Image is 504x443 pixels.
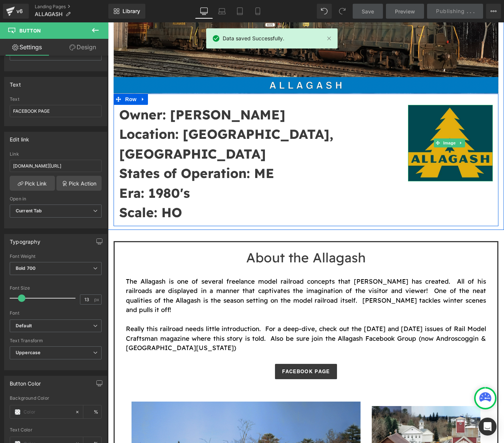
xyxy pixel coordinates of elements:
span: Preview [395,7,415,15]
div: Open Intercom Messenger [479,418,497,436]
a: Laptop [213,4,231,19]
input: https://your-shop.myshopify.com [10,160,102,172]
strong: Owner: [PERSON_NAME] [11,84,177,100]
div: Background Color [10,396,102,401]
span: Image [334,116,350,125]
button: Redo [335,4,350,19]
span: Library [123,8,140,15]
div: Button Color [10,376,41,387]
div: Font Size [10,286,102,291]
a: Pick Link [10,176,55,191]
h1: About the Allagash [12,227,384,243]
span: ALLAGASH [35,11,62,17]
strong: Era: 1980's [11,162,82,179]
div: Text Color [10,427,102,433]
a: Mobile [249,4,267,19]
font: The Allagash is one of several freelance model railroad concepts that [PERSON_NAME] has created. ... [18,255,378,291]
b: Current Tab [16,208,42,213]
div: Font [10,311,102,316]
i: Default [16,323,32,329]
strong: States of Operation: ME [11,143,166,159]
a: New Library [108,4,145,19]
div: Link [10,152,102,157]
a: v6 [3,4,29,19]
a: Expand / Collapse [349,116,357,125]
b: Bold 700 [16,265,35,271]
strong: Location: [GEOGRAPHIC_DATA], [GEOGRAPHIC_DATA] [11,103,225,140]
div: Typography [10,234,40,245]
span: px [94,297,101,302]
a: Desktop [195,4,213,19]
span: Row [15,71,30,82]
div: v6 [15,6,24,16]
span: Button [19,28,41,34]
a: Landing Pages [35,4,108,10]
span: FACEBOOK PAGE [174,346,222,353]
b: Uppercase [16,350,40,355]
span: Save [362,7,374,15]
a: Preview [386,4,424,19]
div: Text [10,77,21,88]
a: Pick Action [56,176,102,191]
span: Data saved Successfully. [223,34,284,43]
input: Color [24,408,71,416]
font: Really this railroad needs little introduction. For a deep-dive, check out the [DATE] and [DATE] ... [18,302,378,329]
div: Edit link [10,132,30,143]
button: More [486,4,501,19]
a: Design [56,39,110,56]
button: Undo [317,4,332,19]
a: Expand / Collapse [30,71,40,82]
div: Text Transform [10,338,102,343]
strong: Scale: HO [11,182,74,198]
div: Open in [10,196,102,202]
div: Text [10,97,102,102]
a: Tablet [231,4,249,19]
a: FACEBOOK PAGE [167,341,229,357]
div: % [83,405,101,418]
div: Font Weight [10,254,102,259]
